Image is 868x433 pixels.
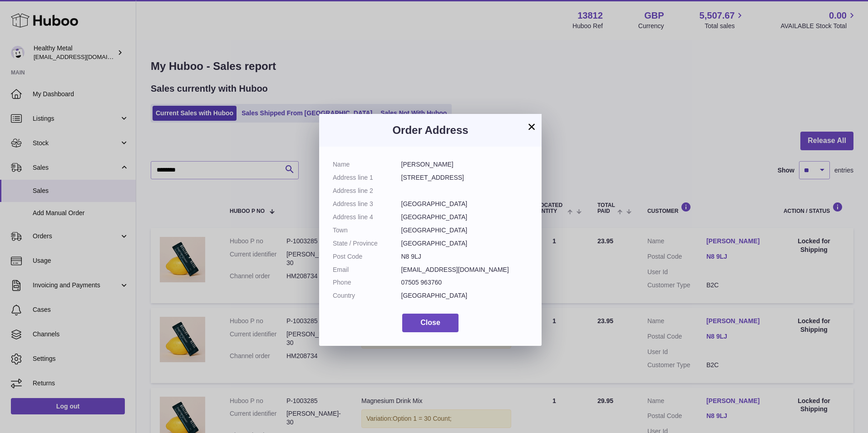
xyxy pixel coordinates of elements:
button: × [526,121,537,132]
dd: [PERSON_NAME] [401,160,528,169]
button: Close [402,314,459,332]
dt: Phone [333,278,401,287]
dt: Town [333,226,401,235]
dt: Country [333,291,401,300]
dt: Address line 4 [333,213,401,221]
dd: [STREET_ADDRESS] [401,173,528,182]
dt: Post Code [333,252,401,261]
dt: Address line 1 [333,173,401,182]
dt: Address line 3 [333,200,401,208]
dd: N8 9LJ [401,252,528,261]
dd: [EMAIL_ADDRESS][DOMAIN_NAME] [401,266,528,274]
dt: Name [333,160,401,169]
dt: Email [333,266,401,274]
dd: [GEOGRAPHIC_DATA] [401,200,528,208]
dd: [GEOGRAPHIC_DATA] [401,226,528,235]
span: Close [420,319,440,326]
dd: [GEOGRAPHIC_DATA] [401,291,528,300]
dd: 07505 963760 [401,278,528,287]
dd: [GEOGRAPHIC_DATA] [401,213,528,221]
dd: [GEOGRAPHIC_DATA] [401,239,528,248]
dt: Address line 2 [333,187,401,195]
dt: State / Province [333,239,401,248]
h3: Order Address [333,123,528,138]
